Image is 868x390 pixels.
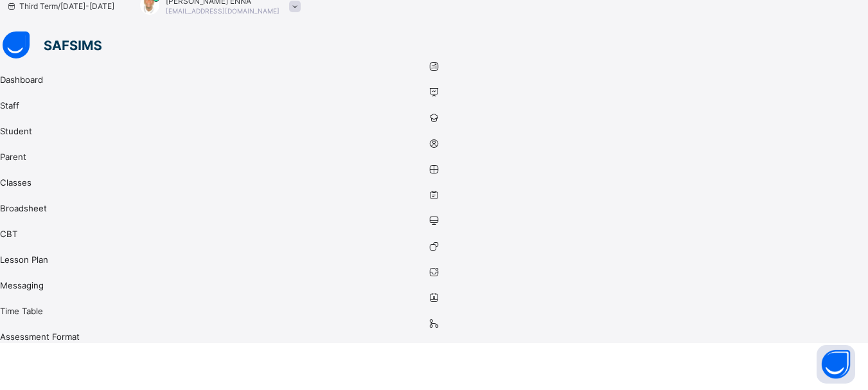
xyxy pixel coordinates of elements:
[6,1,114,11] span: session/term information
[3,31,102,58] img: safsims
[166,7,279,15] span: [EMAIL_ADDRESS][DOMAIN_NAME]
[817,345,855,384] button: Open asap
